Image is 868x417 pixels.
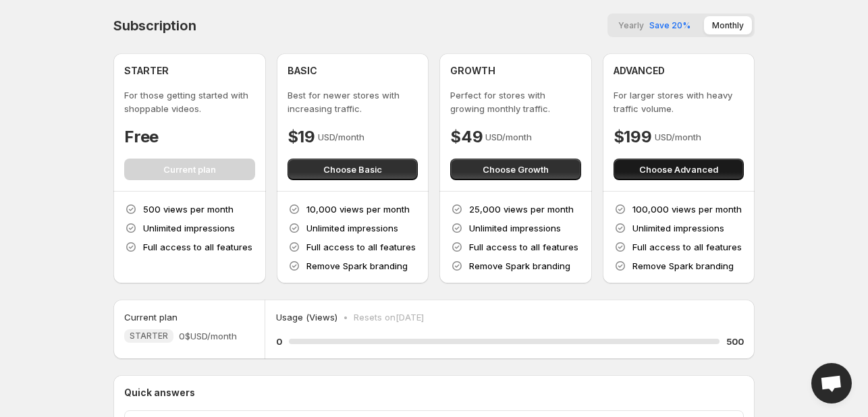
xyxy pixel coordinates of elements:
p: 25,000 views per month [469,202,574,216]
h4: $49 [450,126,483,148]
span: Choose Advanced [639,163,718,176]
span: Choose Basic [323,163,382,176]
p: Unlimited impressions [632,221,724,235]
button: Choose Basic [288,159,418,180]
p: Usage (Views) [276,310,337,324]
p: Unlimited impressions [306,221,398,235]
span: Choose Growth [483,163,549,176]
p: USD/month [318,130,364,144]
p: Full access to all features [143,240,252,254]
p: Remove Spark branding [306,259,408,273]
p: Remove Spark branding [632,259,734,273]
p: Resets on [DATE] [354,310,424,324]
p: For larger stores with heavy traffic volume. [614,88,744,115]
span: Yearly [618,20,644,30]
h4: $199 [614,126,652,148]
button: Monthly [704,16,752,34]
h4: STARTER [124,64,169,78]
p: • [343,310,348,324]
p: Quick answers [124,386,744,399]
span: 0$ USD/month [179,329,237,343]
p: Unlimited impressions [469,221,561,235]
p: Full access to all features [469,240,578,254]
p: Best for newer stores with increasing traffic. [288,88,418,115]
h4: Subscription [113,18,196,34]
div: Open chat [811,363,852,404]
p: 100,000 views per month [632,202,742,216]
h5: 500 [726,335,744,348]
p: Remove Spark branding [469,259,570,273]
p: Full access to all features [632,240,742,254]
p: Perfect for stores with growing monthly traffic. [450,88,581,115]
p: USD/month [655,130,701,144]
span: STARTER [130,331,168,341]
h4: $19 [288,126,315,148]
h5: Current plan [124,310,178,324]
span: Save 20% [649,20,690,30]
p: 500 views per month [143,202,234,216]
p: For those getting started with shoppable videos. [124,88,255,115]
h4: Free [124,126,159,148]
button: Choose Growth [450,159,581,180]
p: Unlimited impressions [143,221,235,235]
button: Choose Advanced [614,159,744,180]
p: Full access to all features [306,240,416,254]
button: YearlySave 20% [610,16,699,34]
h5: 0 [276,335,282,348]
h4: ADVANCED [614,64,665,78]
p: USD/month [485,130,532,144]
h4: GROWTH [450,64,495,78]
p: 10,000 views per month [306,202,410,216]
h4: BASIC [288,64,317,78]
